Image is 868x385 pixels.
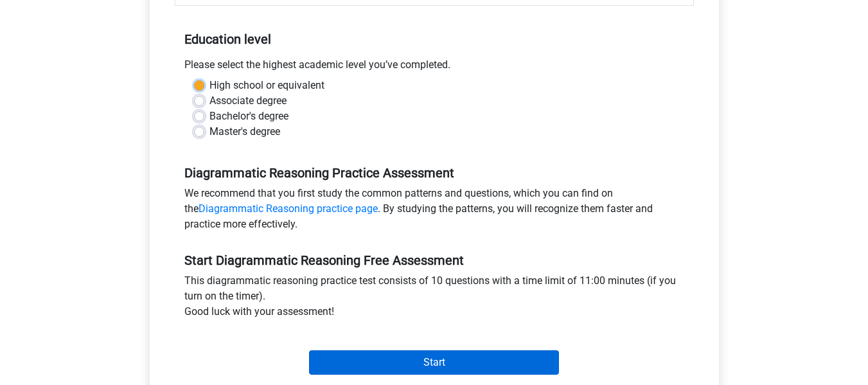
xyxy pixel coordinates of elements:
h5: Diagrammatic Reasoning Practice Assessment [184,165,684,181]
label: Associate degree [209,93,287,109]
input: Start [309,350,559,375]
div: Please select the highest academic level you’ve completed. [175,57,694,78]
div: This diagrammatic reasoning practice test consists of 10 questions with a time limit of 11:00 min... [175,273,694,325]
h5: Start Diagrammatic Reasoning Free Assessment [184,253,684,268]
label: Bachelor's degree [209,109,288,124]
a: Diagrammatic Reasoning practice page [199,202,378,215]
label: High school or equivalent [209,78,324,93]
h5: Education level [184,26,684,52]
label: Master's degree [209,124,280,139]
div: We recommend that you first study the common patterns and questions, which you can find on the . ... [175,186,694,237]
